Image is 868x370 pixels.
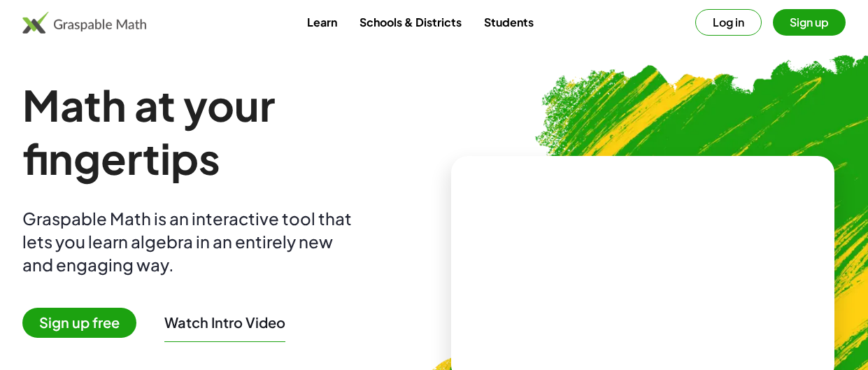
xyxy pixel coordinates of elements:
a: Schools & Districts [348,9,473,35]
button: Sign up [773,9,846,36]
button: Log in [695,9,762,36]
button: Watch Intro Video [164,313,285,332]
a: Students [473,9,545,35]
a: Learn [296,9,348,35]
h1: Math at your fingertips [22,78,429,185]
video: What is this? This is dynamic math notation. Dynamic math notation plays a central role in how Gr... [538,216,748,321]
div: Graspable Math is an interactive tool that lets you learn algebra in an entirely new and engaging... [22,207,358,276]
span: Sign up free [22,308,136,338]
